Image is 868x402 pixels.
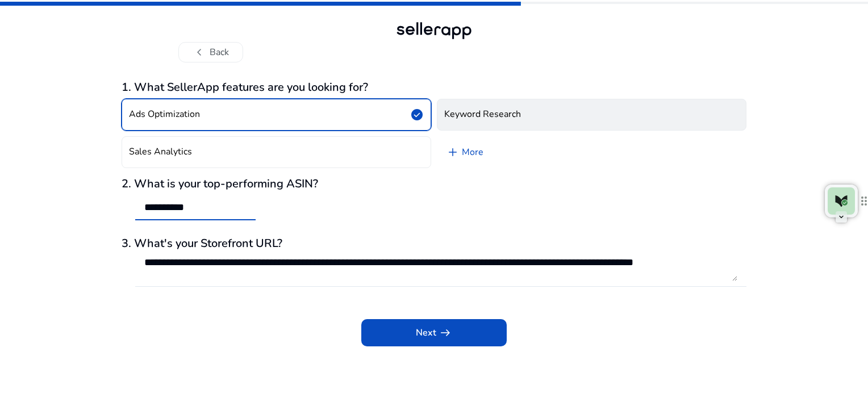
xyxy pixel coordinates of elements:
span: Next [416,326,452,340]
span: check_circle [410,108,424,122]
button: Sales Analytics [122,136,431,168]
button: Ads Optimizationcheck_circle [122,99,431,131]
h4: Keyword Research [444,109,521,120]
span: chevron_left [193,45,206,59]
button: Nextarrow_right_alt [361,319,507,346]
button: chevron_leftBack [178,42,243,62]
span: arrow_right_alt [439,326,452,340]
h4: Ads Optimization [129,109,200,120]
span: add [446,145,460,159]
button: Keyword Research [437,99,746,131]
h3: 3. What's your Storefront URL? [122,237,746,250]
h4: Sales Analytics [129,146,192,157]
h3: 1. What SellerApp features are you looking for? [122,81,746,94]
h3: 2. What is your top-performing ASIN? [122,177,746,191]
a: More [437,136,493,168]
